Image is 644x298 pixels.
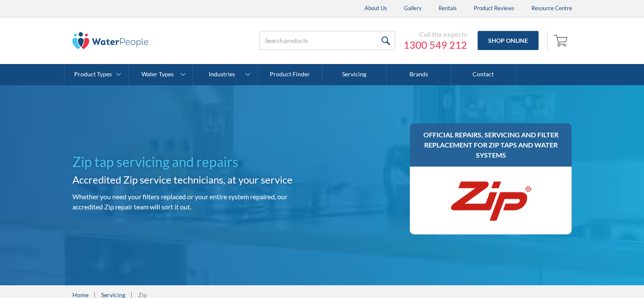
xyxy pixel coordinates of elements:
[129,64,193,85] a: Water Types
[64,64,128,85] a: Product Types
[193,64,257,85] a: Industries
[72,172,319,187] h2: Accredited Zip service technicians, at your service
[451,64,516,85] a: Contact
[72,152,319,172] h1: Zip tap servicing and repairs
[74,71,112,78] div: Product Types
[72,32,149,49] img: The Water People
[260,31,395,50] input: Search products
[72,192,319,212] p: Whether you need your filters replaced or your entire system repaired, our accredited Zip repair ...
[404,30,467,39] div: Call the experts
[404,39,467,51] a: 1300 549 212
[258,64,322,85] a: Product Finder
[478,31,539,50] a: Shop Online
[418,130,564,160] h3: Official repairs, servicing and filter replacement for Zip taps and water systems
[387,64,451,85] a: Brands
[141,71,174,78] div: Water Types
[209,71,235,78] div: Industries
[552,31,572,51] a: Open empty cart
[554,33,570,47] img: shopping cart
[322,64,387,85] a: Servicing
